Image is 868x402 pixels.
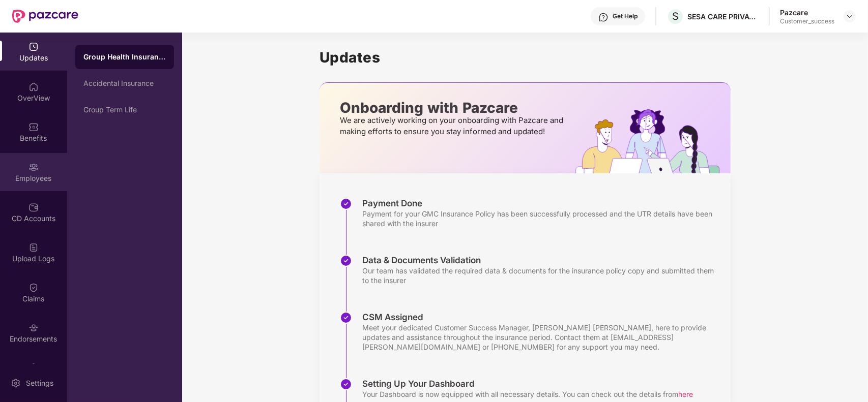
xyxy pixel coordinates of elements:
div: Payment for your GMC Insurance Policy has been successfully processed and the UTR details have be... [362,209,720,228]
div: Settings [23,378,56,388]
div: Payment Done [362,198,720,209]
div: CSM Assigned [362,312,720,323]
div: Accidental Insurance [83,79,166,87]
img: svg+xml;base64,PHN2ZyBpZD0iQ0RfQWNjb3VudHMiIGRhdGEtbmFtZT0iQ0QgQWNjb3VudHMiIHhtbG5zPSJodHRwOi8vd3... [28,202,39,212]
div: Group Term Life [83,106,166,114]
div: Pazcare [780,8,834,17]
img: svg+xml;base64,PHN2ZyBpZD0iQmVuZWZpdHMiIHhtbG5zPSJodHRwOi8vd3d3LnczLm9yZy8yMDAwL3N2ZyIgd2lkdGg9Ij... [28,122,39,132]
div: Your Dashboard is now equipped with all necessary details. You can check out the details from [362,389,693,399]
span: here [678,390,693,398]
div: Group Health Insurance [83,52,166,62]
img: svg+xml;base64,PHN2ZyBpZD0iVXBsb2FkX0xvZ3MiIGRhdGEtbmFtZT0iVXBsb2FkIExvZ3MiIHhtbG5zPSJodHRwOi8vd3... [28,242,39,253]
p: We are actively working on your onboarding with Pazcare and making efforts to ensure you stay inf... [340,115,566,137]
div: Our team has validated the required data & documents for the insurance policy copy and submitted ... [362,266,720,285]
img: svg+xml;base64,PHN2ZyBpZD0iRW1wbG95ZWVzIiB4bWxucz0iaHR0cDovL3d3dy53My5vcmcvMjAwMC9zdmciIHdpZHRoPS... [28,162,39,172]
img: svg+xml;base64,PHN2ZyBpZD0iU3RlcC1Eb25lLTMyeDMyIiB4bWxucz0iaHR0cDovL3d3dy53My5vcmcvMjAwMC9zdmciIH... [340,255,352,267]
img: svg+xml;base64,PHN2ZyBpZD0iSG9tZSIgeG1sbnM9Imh0dHA6Ly93d3cudzMub3JnLzIwMDAvc3ZnIiB3aWR0aD0iMjAiIG... [28,82,39,92]
div: Customer_success [780,17,834,25]
div: Setting Up Your Dashboard [362,378,693,389]
div: Data & Documents Validation [362,255,720,266]
img: svg+xml;base64,PHN2ZyBpZD0iRW5kb3JzZW1lbnRzIiB4bWxucz0iaHR0cDovL3d3dy53My5vcmcvMjAwMC9zdmciIHdpZH... [28,323,39,333]
div: Meet your dedicated Customer Success Manager, [PERSON_NAME] [PERSON_NAME], here to provide update... [362,323,720,352]
span: S [672,10,679,22]
img: svg+xml;base64,PHN2ZyBpZD0iQ2xhaW0iIHhtbG5zPSJodHRwOi8vd3d3LnczLm9yZy8yMDAwL3N2ZyIgd2lkdGg9IjIwIi... [28,283,39,293]
div: Get Help [613,12,638,20]
img: svg+xml;base64,PHN2ZyBpZD0iU3RlcC1Eb25lLTMyeDMyIiB4bWxucz0iaHR0cDovL3d3dy53My5vcmcvMjAwMC9zdmciIH... [340,378,352,390]
img: svg+xml;base64,PHN2ZyBpZD0iTXlfT3JkZXJzIiBkYXRhLW5hbWU9Ik15IE9yZGVycyIgeG1sbnM9Imh0dHA6Ly93d3cudz... [28,363,39,373]
img: svg+xml;base64,PHN2ZyBpZD0iU2V0dGluZy0yMHgyMCIgeG1sbnM9Imh0dHA6Ly93d3cudzMub3JnLzIwMDAvc3ZnIiB3aW... [11,378,21,388]
img: svg+xml;base64,PHN2ZyBpZD0iRHJvcGRvd24tMzJ4MzIiIHhtbG5zPSJodHRwOi8vd3d3LnczLm9yZy8yMDAwL3N2ZyIgd2... [846,12,854,20]
div: SESA CARE PRIVATE LIMITED [687,12,759,21]
p: Onboarding with Pazcare [340,103,566,112]
img: svg+xml;base64,PHN2ZyBpZD0iU3RlcC1Eb25lLTMyeDMyIiB4bWxucz0iaHR0cDovL3d3dy53My5vcmcvMjAwMC9zdmciIH... [340,198,352,210]
img: svg+xml;base64,PHN2ZyBpZD0iU3RlcC1Eb25lLTMyeDMyIiB4bWxucz0iaHR0cDovL3d3dy53My5vcmcvMjAwMC9zdmciIH... [340,312,352,324]
img: svg+xml;base64,PHN2ZyBpZD0iVXBkYXRlZCIgeG1sbnM9Imh0dHA6Ly93d3cudzMub3JnLzIwMDAvc3ZnIiB3aWR0aD0iMj... [28,42,39,52]
img: hrOnboarding [575,109,731,173]
img: svg+xml;base64,PHN2ZyBpZD0iSGVscC0zMngzMiIgeG1sbnM9Imh0dHA6Ly93d3cudzMub3JnLzIwMDAvc3ZnIiB3aWR0aD... [598,12,609,22]
img: New Pazcare Logo [12,10,78,23]
h1: Updates [320,49,731,66]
